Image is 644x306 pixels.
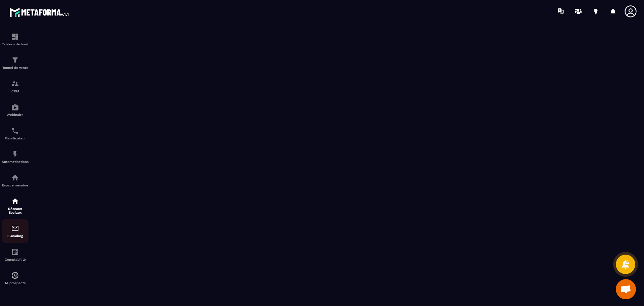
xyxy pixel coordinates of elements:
[2,219,29,243] a: emailemailE-mailing
[9,6,70,18] img: logo
[11,56,19,64] img: formation
[2,192,29,219] a: social-networksocial-networkRéseaux Sociaux
[2,98,29,122] a: automationsautomationsWebinaire
[2,89,29,93] p: CRM
[11,174,19,182] img: automations
[11,271,19,279] img: automations
[2,243,29,266] a: accountantaccountantComptabilité
[2,66,29,70] p: Tunnel de vente
[2,234,29,238] p: E-mailing
[11,127,19,135] img: scheduler
[2,75,29,98] a: formationformationCRM
[11,197,19,205] img: social-network
[2,122,29,145] a: schedulerschedulerPlanificateur
[2,258,29,261] p: Comptabilité
[2,42,29,46] p: Tableau de bord
[11,80,19,88] img: formation
[11,33,19,41] img: formation
[11,150,19,158] img: automations
[2,113,29,117] p: Webinaire
[2,136,29,140] p: Planificateur
[2,28,29,51] a: formationformationTableau de bord
[11,248,19,256] img: accountant
[2,51,29,75] a: formationformationTunnel de vente
[2,160,29,164] p: Automatisations
[2,207,29,214] p: Réseaux Sociaux
[2,281,29,285] p: IA prospects
[616,279,636,299] a: Ouvrir le chat
[11,224,19,232] img: email
[2,145,29,169] a: automationsautomationsAutomatisations
[2,169,29,192] a: automationsautomationsEspace membre
[11,103,19,111] img: automations
[2,183,29,187] p: Espace membre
